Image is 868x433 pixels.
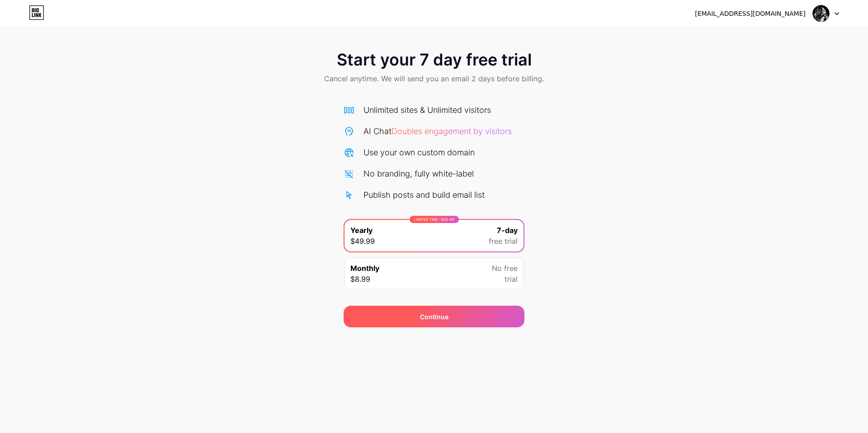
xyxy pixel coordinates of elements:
[489,236,518,247] span: free trial
[492,263,518,274] span: No free
[350,225,373,236] span: Yearly
[350,236,375,247] span: $49.99
[324,73,544,84] span: Cancel anytime. We will send you an email 2 days before billing.
[363,168,474,180] div: No branding, fully white-label
[497,225,518,236] span: 7-day
[812,5,830,22] img: Ted Nsangou
[363,189,485,201] div: Publish posts and build email list
[505,274,518,284] span: trial
[392,126,512,136] span: Doubles engagement by visitors
[695,9,806,19] div: [EMAIL_ADDRESS][DOMAIN_NAME]
[350,263,379,274] span: Monthly
[363,104,491,116] div: Unlimited sites & Unlimited visitors
[363,125,512,137] div: AI Chat
[410,216,459,223] div: LIMITED TIME : 50% off
[350,274,370,284] span: $8.99
[363,146,475,158] div: Use your own custom domain
[337,51,532,69] span: Start your 7 day free trial
[420,312,448,321] div: Continue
